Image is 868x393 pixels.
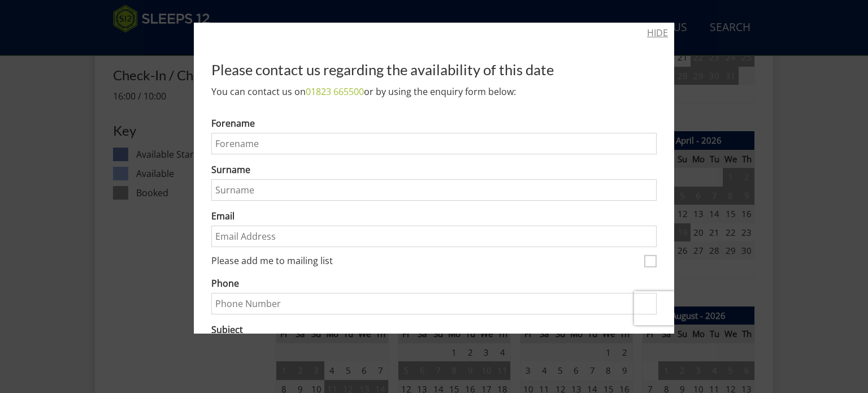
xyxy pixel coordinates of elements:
[211,277,657,290] label: Phone
[211,226,657,247] input: Email Address
[211,323,657,336] label: Subject
[211,179,657,201] input: Surname
[634,291,779,325] iframe: reCAPTCHA
[306,85,364,98] a: 01823 665500
[211,256,640,268] label: Please add me to mailing list
[647,26,668,40] a: HIDE
[211,209,657,223] label: Email
[211,85,657,98] p: You can contact us on or by using the enquiry form below:
[211,293,657,314] input: Phone Number
[211,116,657,130] label: Forename
[211,133,657,154] input: Forename
[211,62,657,77] h2: Please contact us regarding the availability of this date
[211,163,657,176] label: Surname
